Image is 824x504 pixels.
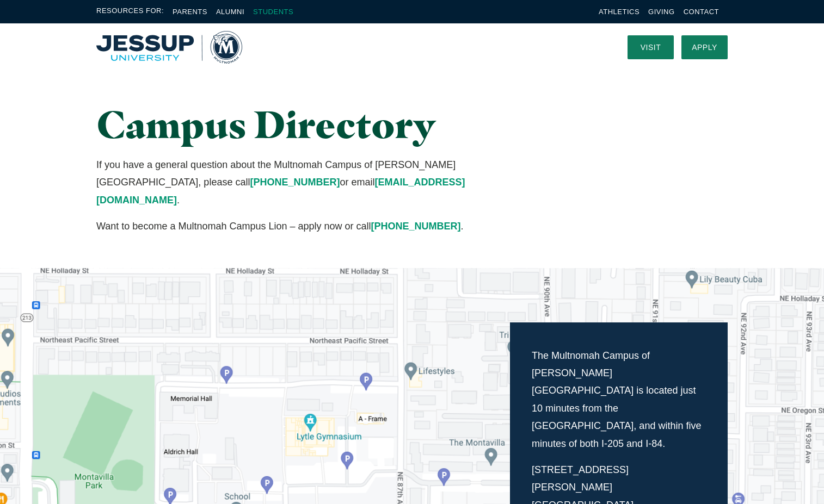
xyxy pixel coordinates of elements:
a: Apply [681,35,728,59]
img: Multnomah University Logo [96,31,242,64]
p: The Multnomah Campus of [PERSON_NAME][GEOGRAPHIC_DATA] is located just 10 minutes from the [GEOGR... [532,347,706,452]
a: [PHONE_NUMBER] [371,221,461,232]
h1: Campus Directory [96,103,511,145]
span: Resources For: [96,5,164,18]
a: Contact [684,8,719,16]
a: Parents [173,8,207,16]
a: Athletics [599,8,639,16]
a: [PHONE_NUMBER] [250,177,340,188]
a: Visit [628,35,674,59]
p: Want to become a Multnomah Campus Lion – apply now or call . [96,217,511,235]
p: If you have a general question about the Multnomah Campus of [PERSON_NAME][GEOGRAPHIC_DATA], plea... [96,156,511,209]
a: Home [96,31,242,64]
a: Alumni [216,8,244,16]
a: Students [253,8,293,16]
a: Giving [648,8,675,16]
a: [EMAIL_ADDRESS][DOMAIN_NAME] [96,177,465,205]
